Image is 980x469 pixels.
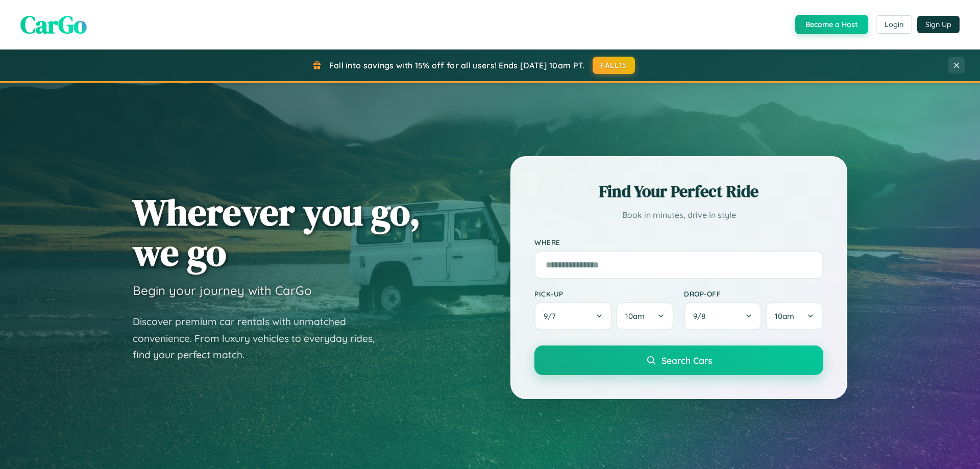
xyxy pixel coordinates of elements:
[534,345,823,375] button: Search Cars
[534,302,612,330] button: 9/7
[534,208,823,223] p: Book in minutes, drive in style
[593,57,635,74] button: FALL15
[329,60,585,70] span: Fall into savings with 15% off for all users! Ends [DATE] 10am PT.
[534,180,823,203] h2: Find Your Perfect Ride
[534,289,674,298] label: Pick-up
[625,311,645,321] span: 10am
[544,311,561,321] span: 9 / 7
[616,302,674,330] button: 10am
[133,283,312,298] h3: Begin your journey with CarGo
[693,311,710,321] span: 9 / 8
[133,192,421,273] h1: Wherever you go, we go
[133,313,388,363] p: Discover premium car rentals with unmatched convenience. From luxury vehicles to everyday rides, ...
[775,311,794,321] span: 10am
[684,289,823,298] label: Drop-off
[684,302,762,330] button: 9/8
[766,302,823,330] button: 10am
[534,238,823,246] label: Where
[20,8,87,41] span: CarGo
[876,15,912,34] button: Login
[795,15,868,34] button: Become a Host
[917,16,960,33] button: Sign Up
[661,355,712,366] span: Search Cars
